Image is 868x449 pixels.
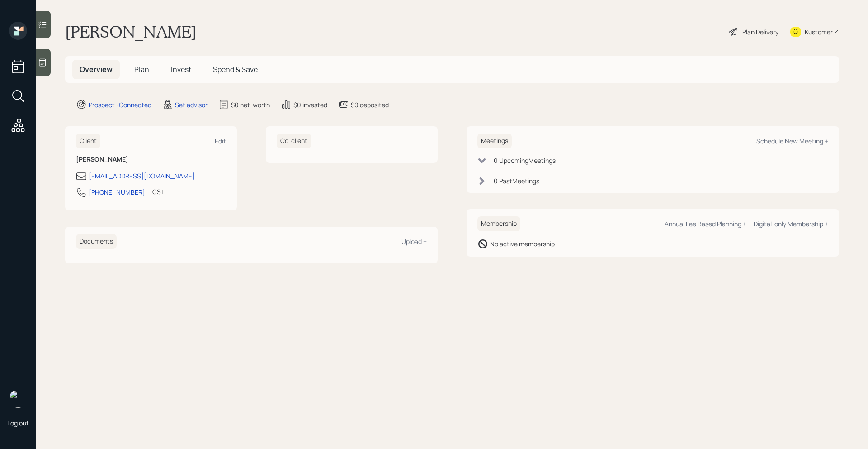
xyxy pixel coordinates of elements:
[89,171,195,181] div: [EMAIL_ADDRESS][DOMAIN_NAME]
[152,187,165,196] div: CST
[89,187,145,197] div: [PHONE_NUMBER]
[215,137,226,145] div: Edit
[805,27,833,37] div: Kustomer
[401,237,427,246] div: Upload +
[9,390,27,408] img: retirable_logo.png
[494,176,539,186] div: 0 Past Meeting s
[477,134,512,148] h6: Meetings
[76,134,100,148] h6: Client
[134,64,149,74] span: Plan
[754,220,828,228] div: Digital-only Membership +
[756,137,828,145] div: Schedule New Meeting +
[231,100,270,110] div: $0 net-worth
[665,220,746,228] div: Annual Fee Based Planning +
[494,156,556,165] div: 0 Upcoming Meeting s
[175,100,208,110] div: Set advisor
[89,100,151,110] div: Prospect · Connected
[490,239,555,248] div: No active membership
[293,100,327,110] div: $0 invested
[213,64,258,74] span: Spend & Save
[65,22,197,42] h1: [PERSON_NAME]
[277,134,311,148] h6: Co-client
[76,156,226,163] h6: [PERSON_NAME]
[7,419,29,427] div: Log out
[742,27,778,37] div: Plan Delivery
[171,64,191,74] span: Invest
[76,234,117,249] h6: Documents
[80,64,113,74] span: Overview
[477,216,520,231] h6: Membership
[351,100,389,110] div: $0 deposited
